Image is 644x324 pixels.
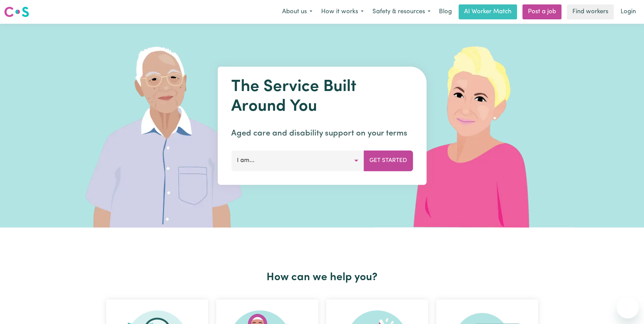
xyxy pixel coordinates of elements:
[368,5,435,19] button: Safety & resources
[617,297,639,319] iframe: Button to launch messaging window
[617,4,640,19] a: Login
[4,4,29,20] a: Careseekers logo
[364,150,413,171] button: Get Started
[231,150,364,171] button: I am...
[317,5,368,19] button: How it works
[231,77,413,116] h1: The Service Built Around You
[4,6,29,18] img: Careseekers logo
[231,127,413,140] p: Aged care and disability support on your terms
[435,4,456,19] a: Blog
[522,4,562,19] a: Post a job
[102,271,542,284] h2: How can we help you?
[278,5,317,19] button: About us
[567,4,614,19] a: Find workers
[459,4,517,19] a: AI Worker Match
